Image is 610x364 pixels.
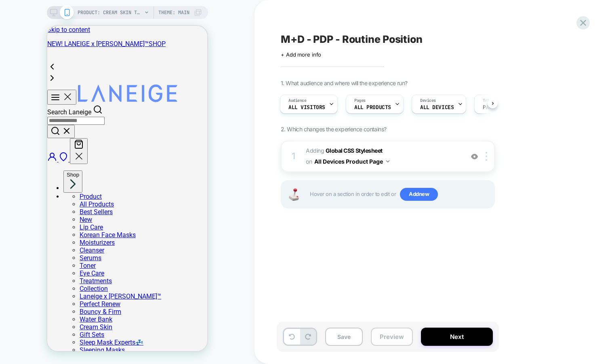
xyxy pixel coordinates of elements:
a: Bouncy & Firm [32,282,74,290]
span: Page Load [483,105,510,110]
span: + Add more info [281,51,321,58]
a: Laneige x [PERSON_NAME]™ [32,267,114,274]
a: Sleeping Masks [32,320,78,328]
span: ALL DEVICES [420,105,454,110]
span: All Visitors [288,105,325,110]
a: New [32,190,45,198]
button: All Devices Product Page [314,156,389,167]
a: Cleanser [32,221,57,228]
span: M+D - PDP - Routine Position [281,33,423,45]
span: Devices [420,98,436,103]
span: Audience [288,98,307,103]
a: Eye Care [32,244,57,251]
img: down arrow [386,160,389,162]
span: Trigger [483,98,499,103]
a: Cream Skin [32,297,65,305]
a: Korean Face Masks [32,205,88,213]
a: Sleep Mask Experts💤 [32,313,96,320]
a: All Products [32,175,67,182]
a: Product [32,167,55,175]
div: 1 [290,148,298,164]
a: Perfect Renew [32,274,73,282]
button: Save [325,328,363,346]
a: Collection [32,259,61,267]
span: Pages [354,98,366,103]
span: Add new [400,188,438,201]
span: on [306,156,312,166]
span: 1. What audience and where will the experience run? [281,80,407,86]
button: Shop [16,145,35,167]
span: Adding [306,145,460,167]
a: Gift Sets [32,305,57,313]
b: Global CSS Stylesheet [326,147,383,154]
span: Hover on a section in order to edit or [310,188,490,201]
button: Next [421,328,493,346]
a: Moisturizers [32,213,67,221]
a: Lip Care [32,198,56,205]
button: Preview [371,328,413,346]
img: Joystick [286,188,302,201]
img: close [486,152,487,161]
a: Treatments [32,251,65,259]
a: Serums [32,228,54,236]
a: Water Bank [32,290,65,297]
span: ALL PRODUCTS [354,105,391,110]
span: 2. Which changes the experience contains? [281,126,386,133]
span: Theme: MAIN [158,6,189,19]
a: Best Sellers [32,182,65,190]
button: Your Cart [23,112,40,138]
a: Toner [32,236,48,244]
a: LANEIGE [31,70,130,78]
span: PRODUCT: Cream Skin Toner & Moisturizer [78,6,142,19]
img: crossed eye [471,153,478,160]
a: Store Locator [11,130,23,137]
span: SHOP [101,14,118,22]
